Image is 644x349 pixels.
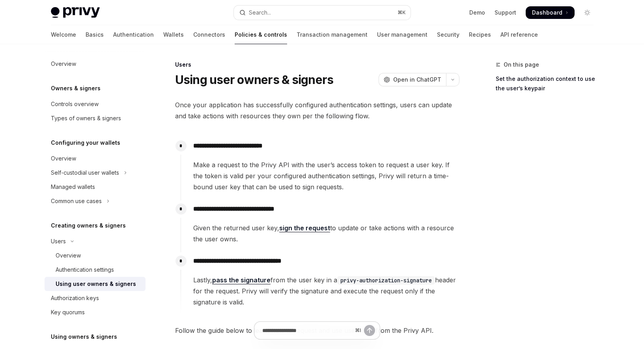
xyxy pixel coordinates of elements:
a: Key quorums [45,305,146,319]
a: Policies & controls [235,25,287,44]
button: Open search [234,6,411,20]
span: Make a request to the Privy API with the user’s access token to request a user key. If the token ... [193,159,459,192]
button: Toggle Self-custodial user wallets section [45,166,146,180]
div: Overview [56,251,81,260]
a: Transaction management [297,25,368,44]
span: Lastly, from the user key in a header for the request. Privy will verify the signature and execut... [193,274,459,308]
button: Toggle dark mode [581,6,594,19]
h5: Owners & signers [51,84,101,93]
code: privy-authorization-signature [337,276,435,285]
a: Demo [469,9,485,17]
a: Support [495,9,516,17]
a: Dashboard [526,6,575,19]
a: Welcome [51,25,76,44]
a: Authentication settings [45,263,146,277]
div: Users [51,237,66,246]
span: ⌘ K [398,9,406,16]
div: Key quorums [51,308,85,317]
div: Authorization keys [51,293,99,303]
span: Given the returned user key, to update or take actions with a resource the user owns. [193,222,459,244]
div: Managed wallets [51,182,95,192]
img: light logo [51,7,100,18]
a: Overview [45,248,146,263]
button: Send message [364,325,375,336]
h1: Using user owners & signers [175,73,334,87]
a: API reference [500,25,538,44]
div: Authentication settings [56,265,114,274]
h5: Creating owners & signers [51,221,126,230]
input: Ask a question... [262,322,352,339]
div: Controls overview [51,99,99,109]
div: Overview [51,154,76,163]
a: Using user owners & signers [45,277,146,291]
button: Toggle Users section [45,234,146,248]
a: Set the authorization context to use the user’s keypair [496,73,600,95]
button: Toggle Common use cases section [45,194,146,208]
a: Security [437,25,459,44]
a: User management [377,25,427,44]
div: Users [175,61,459,69]
h5: Using owners & signers [51,332,117,342]
a: Types of owners & signers [45,111,146,125]
button: Open in ChatGPT [379,73,446,86]
span: Once your application has successfully configured authentication settings, users can update and t... [175,99,459,121]
span: Dashboard [532,9,562,17]
div: Common use cases [51,196,102,206]
div: Overview [51,59,76,69]
div: Types of owners & signers [51,114,121,123]
a: Authentication [113,25,154,44]
div: Self-custodial user wallets [51,168,119,177]
a: Recipes [469,25,491,44]
a: Controls overview [45,97,146,111]
span: On this page [504,60,539,69]
a: Authorization keys [45,291,146,305]
h5: Configuring your wallets [51,138,120,147]
a: Connectors [193,25,225,44]
a: Overview [45,57,146,71]
a: Wallets [163,25,184,44]
div: Search... [249,8,271,17]
div: Using user owners & signers [56,279,136,289]
a: pass the signature [212,276,271,284]
a: Overview [45,151,146,166]
a: Basics [86,25,104,44]
a: Managed wallets [45,180,146,194]
span: Open in ChatGPT [393,76,441,84]
a: sign the request [279,224,330,232]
